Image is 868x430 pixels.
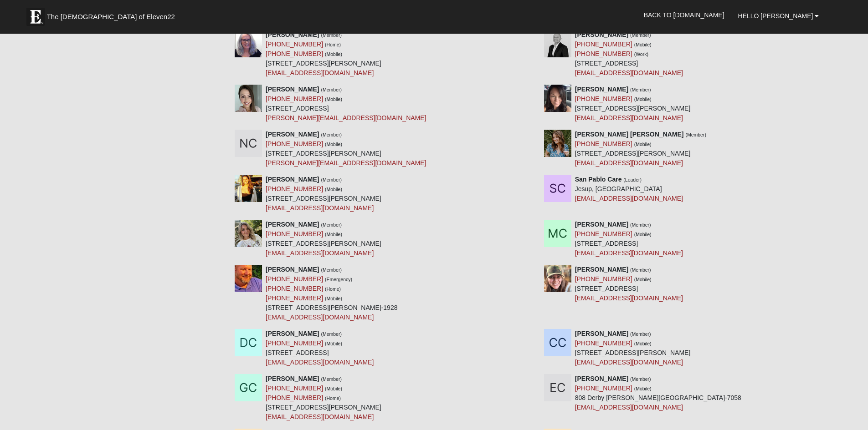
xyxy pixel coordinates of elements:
[738,12,813,20] span: Hello [PERSON_NAME]
[266,266,319,273] strong: [PERSON_NAME]
[325,277,352,282] small: (Emergency)
[266,249,374,257] a: [EMAIL_ADDRESS][DOMAIN_NAME]
[637,4,731,26] a: Back to [DOMAIN_NAME]
[575,375,628,382] strong: [PERSON_NAME]
[575,159,683,167] a: [EMAIL_ADDRESS][DOMAIN_NAME]
[266,359,374,366] a: [EMAIL_ADDRESS][DOMAIN_NAME]
[575,140,632,147] a: [PHONE_NUMBER]
[266,374,381,422] div: [STREET_ADDRESS][PERSON_NAME]
[634,341,652,346] small: (Mobile)
[266,314,374,321] a: [EMAIL_ADDRESS][DOMAIN_NAME]
[266,86,319,93] strong: [PERSON_NAME]
[266,294,323,302] a: [PHONE_NUMBER]
[634,386,652,391] small: (Mobile)
[575,176,622,183] strong: San Pablo Care
[634,232,652,237] small: (Mobile)
[266,413,374,420] a: [EMAIL_ADDRESS][DOMAIN_NAME]
[575,374,741,412] div: 808 Derby [PERSON_NAME][GEOGRAPHIC_DATA]-7058
[630,376,651,382] small: (Member)
[266,175,381,213] div: [STREET_ADDRESS][PERSON_NAME]
[325,296,342,301] small: (Mobile)
[575,359,683,366] a: [EMAIL_ADDRESS][DOMAIN_NAME]
[575,86,628,93] strong: [PERSON_NAME]
[575,131,684,138] strong: [PERSON_NAME] [PERSON_NAME]
[266,265,397,322] div: [STREET_ADDRESS][PERSON_NAME]-1928
[266,140,323,147] a: [PHONE_NUMBER]
[266,159,426,167] a: [PERSON_NAME][EMAIL_ADDRESS][DOMAIN_NAME]
[325,42,341,47] small: (Home)
[266,30,381,78] div: [STREET_ADDRESS][PERSON_NAME]
[575,230,632,238] a: [PHONE_NUMBER]
[634,42,652,47] small: (Mobile)
[47,12,175,21] span: The [DEMOGRAPHIC_DATA] of Eleven22
[22,3,204,26] a: The [DEMOGRAPHIC_DATA] of Eleven22
[575,265,683,303] div: [STREET_ADDRESS]
[325,286,341,292] small: (Home)
[731,5,826,27] a: Hello [PERSON_NAME]
[575,175,683,203] div: Jesup, [GEOGRAPHIC_DATA]
[266,204,374,212] a: [EMAIL_ADDRESS][DOMAIN_NAME]
[634,51,648,57] small: (Work)
[266,221,319,228] strong: [PERSON_NAME]
[575,195,683,202] a: [EMAIL_ADDRESS][DOMAIN_NAME]
[630,87,651,92] small: (Member)
[575,85,691,123] div: [STREET_ADDRESS][PERSON_NAME]
[266,85,426,123] div: [STREET_ADDRESS]
[266,131,319,138] strong: [PERSON_NAME]
[575,30,683,78] div: [STREET_ADDRESS]
[634,277,652,282] small: (Mobile)
[321,132,342,137] small: (Member)
[266,31,319,38] strong: [PERSON_NAME]
[575,404,683,411] a: [EMAIL_ADDRESS][DOMAIN_NAME]
[266,230,323,238] a: [PHONE_NUMBER]
[325,386,342,391] small: (Mobile)
[325,232,342,237] small: (Mobile)
[575,40,632,48] a: [PHONE_NUMBER]
[575,50,632,57] a: [PHONE_NUMBER]
[685,132,706,137] small: (Member)
[266,176,319,183] strong: [PERSON_NAME]
[630,32,651,38] small: (Member)
[575,275,632,283] a: [PHONE_NUMBER]
[325,395,341,401] small: (Home)
[266,394,323,401] a: [PHONE_NUMBER]
[26,8,45,26] img: Eleven22 logo
[575,330,628,337] strong: [PERSON_NAME]
[575,95,632,102] a: [PHONE_NUMBER]
[630,222,651,228] small: (Member)
[575,31,628,38] strong: [PERSON_NAME]
[575,130,706,168] div: [STREET_ADDRESS][PERSON_NAME]
[575,220,683,258] div: [STREET_ADDRESS]
[266,329,374,367] div: [STREET_ADDRESS]
[623,177,642,182] small: (Leader)
[266,384,323,392] a: [PHONE_NUMBER]
[266,339,323,347] a: [PHONE_NUMBER]
[575,114,683,121] a: [EMAIL_ADDRESS][DOMAIN_NAME]
[325,142,342,147] small: (Mobile)
[325,51,342,57] small: (Mobile)
[575,339,632,347] a: [PHONE_NUMBER]
[575,329,691,367] div: [STREET_ADDRESS][PERSON_NAME]
[321,222,342,228] small: (Member)
[325,341,342,346] small: (Mobile)
[575,294,683,302] a: [EMAIL_ADDRESS][DOMAIN_NAME]
[266,275,323,283] a: [PHONE_NUMBER]
[321,87,342,92] small: (Member)
[630,267,651,273] small: (Member)
[634,142,652,147] small: (Mobile)
[321,376,342,382] small: (Member)
[630,331,651,337] small: (Member)
[321,267,342,273] small: (Member)
[266,95,323,102] a: [PHONE_NUMBER]
[266,330,319,337] strong: [PERSON_NAME]
[266,40,323,48] a: [PHONE_NUMBER]
[321,32,342,38] small: (Member)
[266,285,323,292] a: [PHONE_NUMBER]
[575,384,632,392] a: [PHONE_NUMBER]
[575,249,683,257] a: [EMAIL_ADDRESS][DOMAIN_NAME]
[321,177,342,182] small: (Member)
[266,69,374,76] a: [EMAIL_ADDRESS][DOMAIN_NAME]
[266,375,319,382] strong: [PERSON_NAME]
[575,221,628,228] strong: [PERSON_NAME]
[266,220,381,258] div: [STREET_ADDRESS][PERSON_NAME]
